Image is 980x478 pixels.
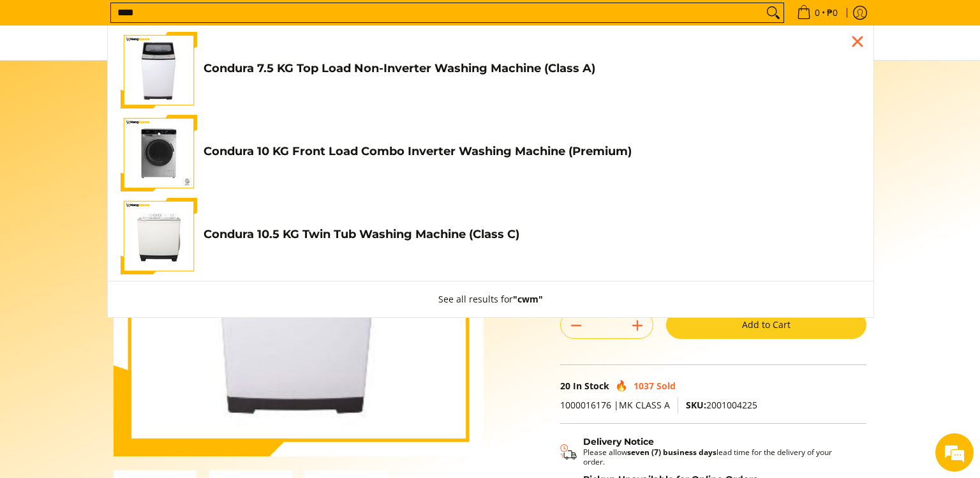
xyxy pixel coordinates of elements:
button: Shipping & Delivery [560,437,854,467]
div: Chat with us now [66,71,214,88]
span: 2001004225 [686,399,757,411]
img: Condura 10 KG Front Load Combo Inverter Washing Machine (Premium) [121,115,197,191]
strong: Delivery Notice [583,436,654,447]
div: Close pop up [848,32,867,51]
a: Condura 10.5 KG Twin Tub Washing Machine (Class C) Condura 10.5 KG Twin Tub Washing Machine (Clas... [121,198,861,274]
button: Add [622,315,653,336]
button: See all results for"cwm" [426,281,556,317]
span: Sold [657,380,676,392]
span: SKU: [686,399,706,411]
span: 1000016176 |MK CLASS A [560,399,670,411]
strong: seven (7) business days [627,447,716,458]
span: 20 [560,380,570,392]
a: condura-7.5kg-topload-non-inverter-washing-machine-class-c-full-view-mang-kosme Condura 7.5 KG To... [121,32,861,108]
textarea: Type your message and hit 'Enter' [6,332,243,377]
img: condura-7.5kg-topload-non-inverter-washing-machine-class-c-full-view-mang-kosme [123,32,195,108]
button: Subtract [561,315,591,336]
span: 1037 [634,380,654,392]
strong: "cwm" [513,293,543,305]
h4: Condura 10 KG Front Load Combo Inverter Washing Machine (Premium) [204,144,861,159]
button: Add to Cart [666,311,866,339]
a: Condura 10 KG Front Load Combo Inverter Washing Machine (Premium) Condura 10 KG Front Load Combo ... [121,115,861,191]
div: Minimize live chat window [209,6,240,37]
button: Search [763,3,783,22]
img: Condura 10.5 KG Twin Tub Washing Machine (Class C) [121,198,197,274]
h4: Condura 10.5 KG Twin Tub Washing Machine (Class C) [204,227,861,242]
span: 0 [813,8,822,17]
h4: Condura 7.5 KG Top Load Non-Inverter Washing Machine (Class A) [204,61,861,76]
span: ₱0 [825,8,840,17]
p: Please allow lead time for the delivery of your order. [583,447,854,467]
span: In Stock [573,380,609,392]
span: We're online! [74,153,176,281]
span: • [793,6,842,20]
